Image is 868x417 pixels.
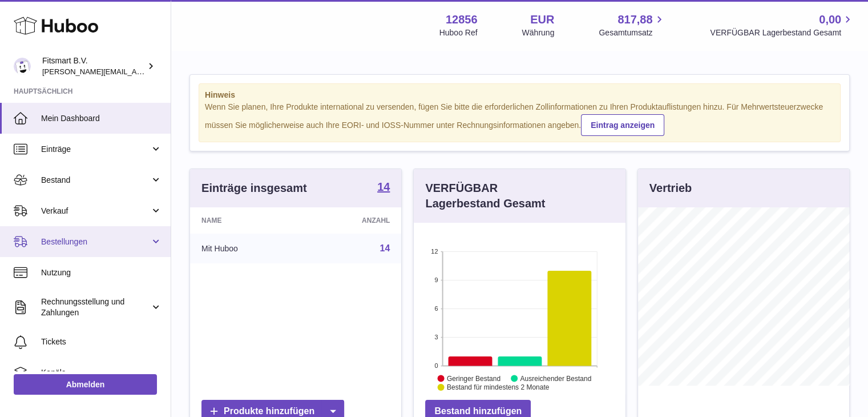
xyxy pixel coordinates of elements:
strong: Hinweis [205,90,834,101]
a: Eintrag anzeigen [581,114,664,136]
text: 12 [431,248,438,255]
div: Währung [522,27,555,38]
div: Wenn Sie planen, Ihre Produkte international zu versenden, fügen Sie bitte die erforderlichen Zol... [205,102,834,136]
span: 817,88 [617,12,652,27]
div: Huboo Ref [439,27,478,38]
text: Ausreichender Bestand [520,374,592,382]
span: Tickets [41,336,162,347]
span: VERFÜGBAR Lagerbestand Gesamt [710,27,854,38]
span: Nutzung [41,267,162,278]
a: 0,00 VERFÜGBAR Lagerbestand Gesamt [710,12,854,38]
span: Bestand [41,175,150,186]
text: 0 [435,362,438,369]
img: jonathan@leaderoo.com [14,58,31,75]
th: Anzahl [304,207,401,234]
a: 14 [380,243,390,253]
text: Bestand für mindestens 2 Monate [447,383,550,391]
text: 6 [435,305,438,312]
a: Abmelden [14,374,157,395]
strong: 12856 [446,12,478,27]
span: Mein Dashboard [41,113,162,124]
strong: 14 [377,181,390,193]
td: Mit Huboo [190,234,304,263]
span: Kanäle [41,367,162,378]
h3: VERFÜGBAR Lagerbestand Gesamt [425,181,574,211]
span: Rechnungsstellung und Zahlungen [41,296,150,318]
h3: Einträge insgesamt [201,181,307,196]
h3: Vertrieb [649,181,692,196]
a: 14 [377,181,390,195]
span: [PERSON_NAME][EMAIL_ADDRESS][DOMAIN_NAME] [42,67,229,76]
span: 0,00 [819,12,841,27]
span: Gesamtumsatz [599,27,665,38]
span: Verkauf [41,206,150,216]
span: Einträge [41,144,150,155]
a: 817,88 Gesamtumsatz [599,12,665,38]
strong: EUR [530,12,554,27]
text: 9 [435,276,438,283]
th: Name [190,207,304,234]
div: Fitsmart B.V. [42,55,145,77]
text: 3 [435,334,438,340]
text: Geringer Bestand [447,374,500,382]
span: Bestellungen [41,236,150,247]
